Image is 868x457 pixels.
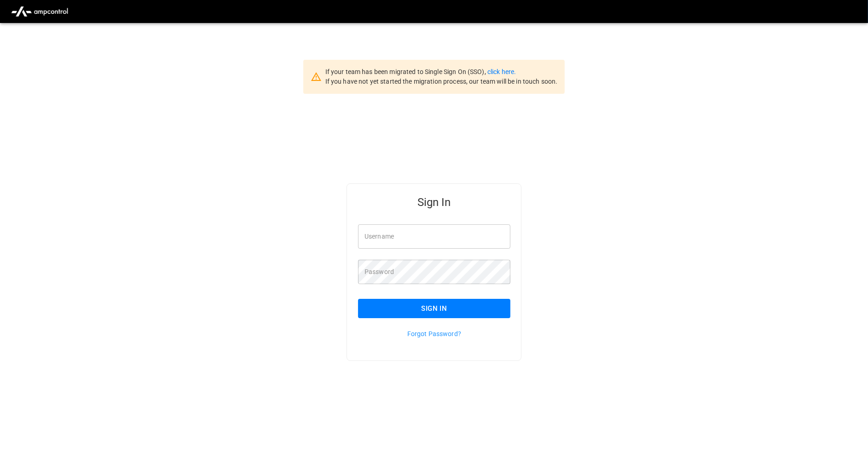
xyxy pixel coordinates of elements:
[358,329,510,338] p: Forgot Password?
[325,68,487,75] span: If your team has been migrated to Single Sign On (SSO),
[487,68,516,75] a: click here.
[358,195,510,210] h5: Sign In
[325,78,558,85] span: If you have not yet started the migration process, our team will be in touch soon.
[358,299,510,318] button: Sign In
[7,3,72,20] img: ampcontrol.io logo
